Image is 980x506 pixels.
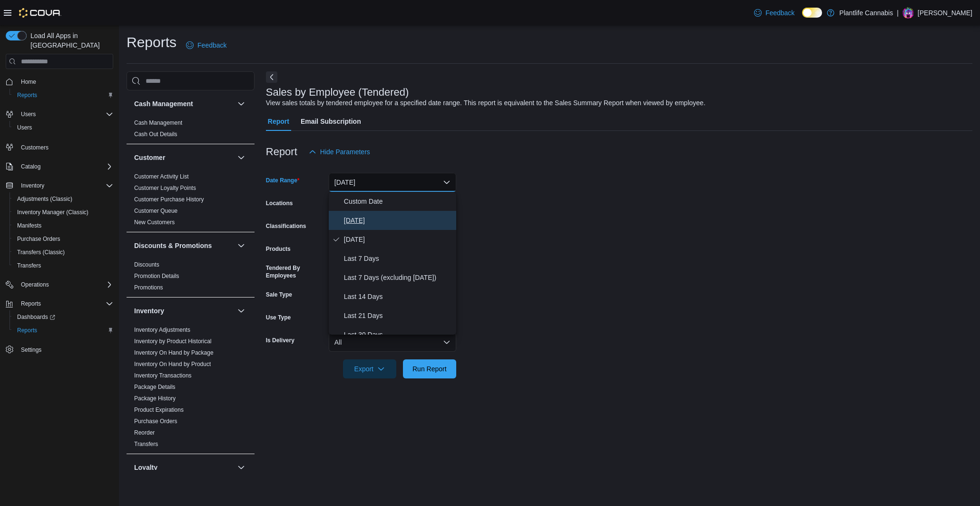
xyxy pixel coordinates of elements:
[10,89,117,102] button: Reports
[134,384,176,390] a: Package Details
[134,337,212,345] span: Inventory by Product Historical
[344,329,452,340] span: Last 30 Days
[2,343,117,357] button: Settings
[344,310,452,321] span: Last 21 Days
[21,281,49,288] span: Operations
[13,260,45,271] a: Transfers
[134,99,193,109] h3: Cash Management
[10,219,117,232] button: Manifests
[134,119,182,126] a: Cash Management
[134,372,192,379] span: Inventory Transactions
[21,163,40,170] span: Catalog
[13,89,41,101] a: Reports
[17,161,113,172] span: Catalog
[329,333,456,352] button: All
[17,222,41,229] span: Manifests
[13,233,64,245] a: Purchase Orders
[134,372,192,379] a: Inventory Transactions
[17,180,48,191] button: Inventory
[134,185,196,191] a: Customer Loyalty Points
[10,310,117,324] a: Dashboards
[134,429,155,437] span: Reorder
[235,240,247,251] button: Discounts & Promotions
[134,131,177,138] a: Cash Out Details
[13,89,113,101] span: Reports
[134,361,211,367] a: Inventory On Hand by Product
[21,144,49,151] span: Customers
[266,222,306,230] label: Classifications
[127,117,255,144] div: Cash Management
[6,71,113,381] nav: Complex example
[266,199,293,207] label: Locations
[134,207,177,215] span: Customer Queue
[134,417,177,425] span: Purchase Orders
[266,245,291,253] label: Products
[329,173,456,192] button: [DATE]
[266,87,409,98] h3: Sales by Employee (Tendered)
[134,463,234,472] button: Loyalty
[134,349,214,356] a: Inventory On Hand by Package
[2,297,117,310] button: Reports
[134,306,234,316] button: Inventory
[134,429,155,436] a: Reorder
[17,76,40,88] a: Home
[17,279,113,290] span: Operations
[134,383,176,391] span: Package Details
[182,36,230,55] a: Feedback
[266,264,325,279] label: Tendered By Employees
[13,193,76,205] a: Adjustments (Classic)
[134,196,204,203] a: Customer Purchase History
[2,160,117,173] button: Catalog
[13,247,113,258] span: Transfers (Classic)
[134,418,177,425] a: Purchase Orders
[344,272,452,283] span: Last 7 Days (excluding [DATE])
[17,124,32,131] span: Users
[134,261,159,268] a: Discounts
[750,3,798,22] a: Feedback
[13,260,113,271] span: Transfers
[197,40,226,50] span: Feedback
[134,219,175,226] a: New Customers
[2,278,117,291] button: Operations
[17,109,113,120] span: Users
[268,112,289,131] span: Report
[21,182,44,189] span: Inventory
[266,146,297,158] h3: Report
[134,440,158,448] span: Transfers
[13,207,92,218] a: Inventory Manager (Classic)
[134,441,158,447] a: Transfers
[412,364,447,374] span: Run Report
[17,298,45,309] button: Reports
[10,192,117,206] button: Adjustments (Classic)
[134,360,211,368] span: Inventory On Hand by Product
[134,463,157,472] h3: Loyalty
[17,248,65,256] span: Transfers (Classic)
[17,298,113,309] span: Reports
[17,109,39,120] button: Users
[134,349,214,357] span: Inventory On Hand by Package
[134,407,184,413] a: Product Expirations
[21,78,36,86] span: Home
[134,284,163,291] span: Promotions
[897,7,899,19] p: |
[13,122,113,133] span: Users
[17,76,113,88] span: Home
[235,462,247,473] button: Loyalty
[17,344,45,356] a: Settings
[134,99,234,109] button: Cash Management
[13,193,113,205] span: Adjustments (Classic)
[13,325,113,336] span: Reports
[344,291,452,302] span: Last 14 Days
[235,305,247,317] button: Inventory
[127,171,255,232] div: Customer
[134,395,176,402] a: Package History
[839,7,893,19] p: Plantlife Cannabis
[134,153,165,162] h3: Customer
[134,272,179,280] span: Promotion Details
[266,314,291,321] label: Use Type
[127,324,255,454] div: Inventory
[266,291,292,298] label: Sale Type
[134,306,164,316] h3: Inventory
[17,235,60,243] span: Purchase Orders
[17,279,53,290] button: Operations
